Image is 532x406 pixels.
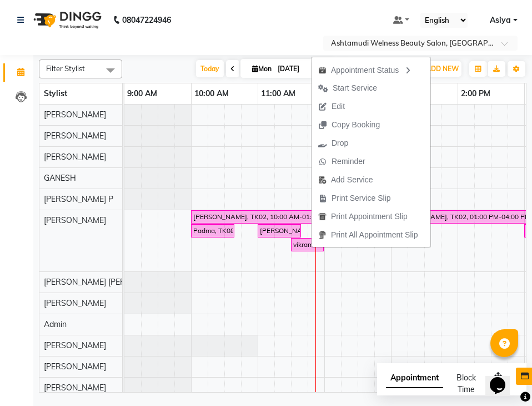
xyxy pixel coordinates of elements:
span: [PERSON_NAME] [44,215,106,225]
span: Copy Booking [332,119,380,131]
span: [PERSON_NAME] [44,152,106,162]
span: Block Time [456,373,476,394]
div: [PERSON_NAME], TK04, 11:00 AM-11:40 AM, Normal Hair Cut [259,226,300,236]
span: Mon [249,65,274,73]
span: Start Service [333,82,377,94]
button: ADD NEW [423,61,461,77]
span: Drop [332,137,348,149]
span: [PERSON_NAME] [44,298,106,308]
span: [PERSON_NAME] [44,362,106,372]
span: Print All Appointment Slip [331,229,418,241]
span: Appointment [386,368,443,388]
span: Edit [332,101,345,112]
span: Today [196,60,224,77]
img: printapt.png [318,212,327,221]
div: [PERSON_NAME], TK02, 10:00 AM-01:00 PM, [MEDICAL_DATA] Any Length Offer [192,212,389,222]
span: [PERSON_NAME] [44,131,106,141]
span: [PERSON_NAME] [PERSON_NAME] [44,277,170,287]
span: [PERSON_NAME] [44,383,106,393]
input: 2025-09-01 [274,61,330,77]
span: [PERSON_NAME] [44,110,106,120]
img: apt_status.png [318,66,327,75]
span: [PERSON_NAME] P [44,194,113,204]
a: 9:00 AM [124,86,160,102]
span: Asiya [490,14,511,26]
span: Print Appointment Slip [331,211,408,222]
span: Print Service Slip [332,192,391,204]
iframe: chat widget [485,362,521,395]
div: Padma, TK08, 10:00 AM-10:40 AM, Normal Hair Cut [192,226,233,236]
b: 08047224946 [122,4,171,36]
div: Appointment Status [312,60,430,79]
a: 2:00 PM [458,86,493,102]
span: Reminder [332,156,365,167]
span: Stylist [44,88,67,98]
span: Filter Stylist [46,64,85,73]
span: [PERSON_NAME] [44,340,106,350]
span: Admin [44,319,67,329]
img: logo [28,4,104,36]
img: add-service.png [318,176,327,184]
span: Add Service [331,174,373,186]
a: 11:00 AM [258,86,298,102]
a: 10:00 AM [192,86,232,102]
span: GANESH [44,173,76,183]
img: printall.png [318,231,327,239]
span: ADD NEW [426,65,459,73]
div: vikram, TK10, 11:30 AM-12:00 PM, [DEMOGRAPHIC_DATA] Normal Hair Cut [292,240,323,250]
